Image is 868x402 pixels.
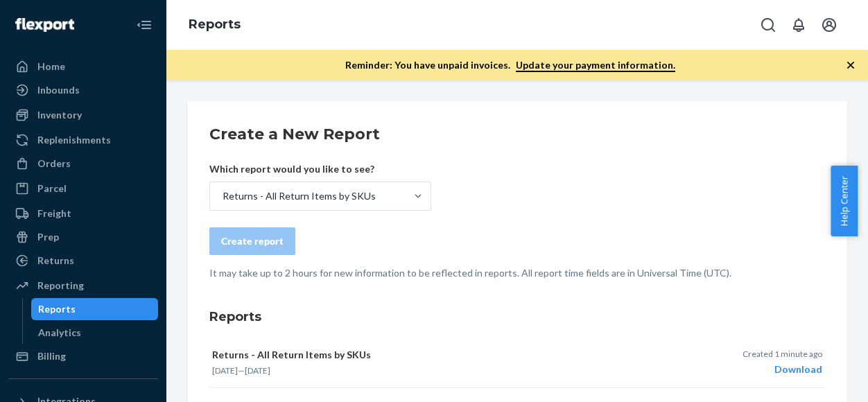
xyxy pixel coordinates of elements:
[8,274,158,297] a: Reporting
[37,108,82,122] div: Inventory
[37,83,80,97] div: Inbounds
[8,104,158,126] a: Inventory
[209,337,825,388] button: Returns - All Return Items by SKUs[DATE]—[DATE]Created 1 minute agoDownload
[209,123,825,146] h2: Create a New Report
[130,11,158,39] button: Close Navigation
[743,348,822,360] p: Created 1 minute ago
[754,11,782,39] button: Open Search Box
[516,59,675,72] a: Update your payment information.
[743,362,822,376] div: Download
[212,365,238,376] time: [DATE]
[37,133,111,147] div: Replenishments
[785,11,813,39] button: Open notifications
[212,365,615,376] p: —
[8,152,158,175] a: Orders
[37,157,71,171] div: Orders
[37,60,65,73] div: Home
[209,308,825,326] h3: Reports
[37,279,84,292] div: Reporting
[8,250,158,272] a: Returns
[8,202,158,225] a: Freight
[38,302,76,316] div: Reports
[212,348,615,362] p: Returns - All Return Items by SKUs
[189,17,241,32] a: Reports
[31,322,159,344] a: Analytics
[245,365,270,376] time: [DATE]
[8,226,158,248] a: Prep
[831,166,858,236] button: Help Center
[38,326,81,340] div: Analytics
[37,230,59,244] div: Prep
[209,227,295,255] button: Create report
[345,58,675,72] p: Reminder: You have unpaid invoices.
[223,189,376,203] div: Returns - All Return Items by SKUs
[780,360,854,395] iframe: Opens a widget where you can chat to one of our agents
[37,207,71,220] div: Freight
[37,254,74,268] div: Returns
[221,234,284,248] div: Create report
[37,182,67,195] div: Parcel
[209,162,431,176] p: Which report would you like to see?
[815,11,843,39] button: Open account menu
[8,55,158,78] a: Home
[8,345,158,367] a: Billing
[8,177,158,200] a: Parcel
[31,298,159,320] a: Reports
[8,129,158,151] a: Replenishments
[8,79,158,101] a: Inbounds
[37,349,66,363] div: Billing
[209,266,825,280] p: It may take up to 2 hours for new information to be reflected in reports. All report time fields ...
[15,18,74,32] img: Flexport logo
[177,5,252,45] ol: breadcrumbs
